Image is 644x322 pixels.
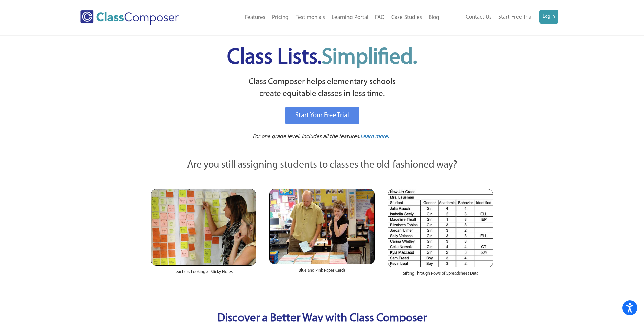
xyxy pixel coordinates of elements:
nav: Header Menu [443,10,558,25]
p: Class Composer helps elementary schools create equitable classes in less time. [150,76,494,100]
span: For one grade level. Includes all the features. [253,134,360,139]
a: Pricing [269,10,292,25]
span: Start Your Free Trial [295,112,349,119]
span: Learn more. [360,134,389,139]
span: Simplified. [322,47,417,69]
div: Teachers Looking at Sticky Notes [151,266,256,282]
a: Start Free Trial [495,10,536,25]
img: Class Composer [80,10,179,25]
div: Sifting Through Rows of Spreadsheet Data [388,267,493,283]
div: Blue and Pink Paper Cards [269,264,374,280]
img: Blue and Pink Paper Cards [269,189,374,264]
nav: Header Menu [206,10,443,25]
img: Spreadsheets [388,189,493,267]
a: Case Studies [388,10,425,25]
a: Learn more. [360,133,389,141]
a: Blog [425,10,443,25]
span: Class Lists. [227,47,417,69]
a: Testimonials [292,10,328,25]
a: Start Your Free Trial [285,107,359,124]
a: Features [241,10,269,25]
a: Learning Portal [328,10,372,25]
img: Teachers Looking at Sticky Notes [151,189,256,266]
a: FAQ [372,10,388,25]
a: Contact Us [462,10,495,25]
p: Are you still assigning students to classes the old-fashioned way? [151,158,493,173]
a: Log In [539,10,558,24]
